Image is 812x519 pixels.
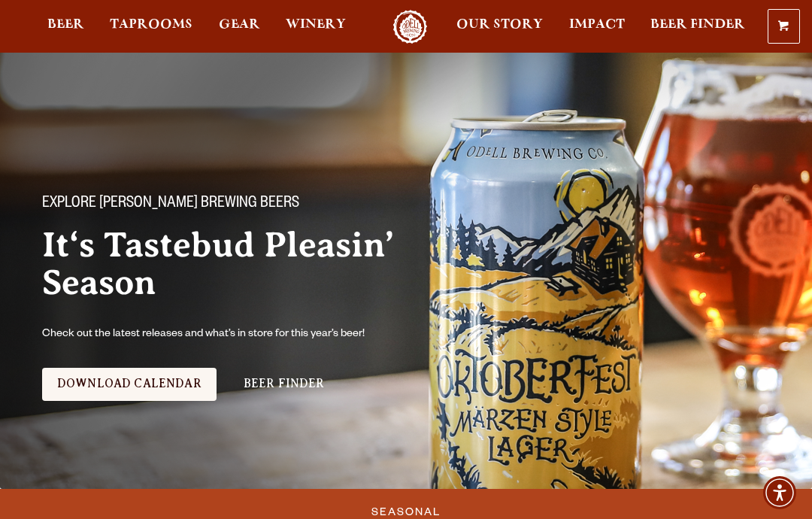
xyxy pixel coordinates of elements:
[276,10,356,44] a: Winery
[382,10,438,44] a: Odell Home
[641,10,755,44] a: Beer Finder
[47,19,84,31] span: Beer
[209,10,270,44] a: Gear
[559,10,635,44] a: Impact
[456,19,543,31] span: Our Story
[100,10,202,44] a: Taprooms
[763,476,796,509] div: Accessibility Menu
[447,10,553,44] a: Our Story
[650,19,745,31] span: Beer Finder
[42,195,299,214] span: Explore [PERSON_NAME] Brewing Beers
[38,10,94,44] a: Beer
[229,368,340,401] a: Beer Finder
[110,19,192,31] span: Taprooms
[42,368,217,401] a: Download Calendar
[42,326,427,344] p: Check out the latest releases and what’s in store for this year’s beer!
[219,19,260,31] span: Gear
[42,226,511,302] h2: It‘s Tastebud Pleasin’ Season
[569,19,625,31] span: Impact
[286,19,346,31] span: Winery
